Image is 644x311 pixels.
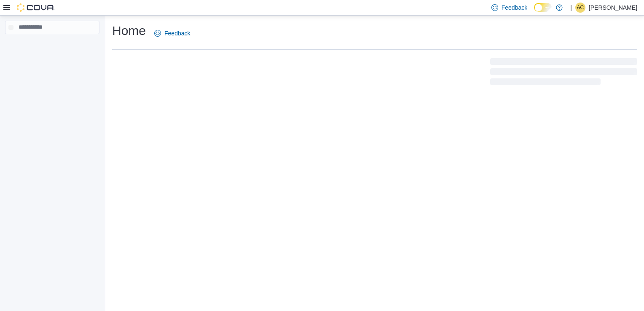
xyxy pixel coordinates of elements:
[575,3,585,13] div: Alexander Costa
[534,12,534,12] span: Dark Mode
[534,3,552,12] input: Dark Mode
[490,60,637,87] span: Loading
[570,3,572,13] p: |
[151,25,193,42] a: Feedback
[502,3,527,12] span: Feedback
[112,22,146,39] h1: Home
[164,29,190,38] span: Feedback
[5,36,99,56] nav: Complex example
[577,3,584,13] span: AC
[17,3,55,12] img: Cova
[589,3,637,13] p: [PERSON_NAME]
